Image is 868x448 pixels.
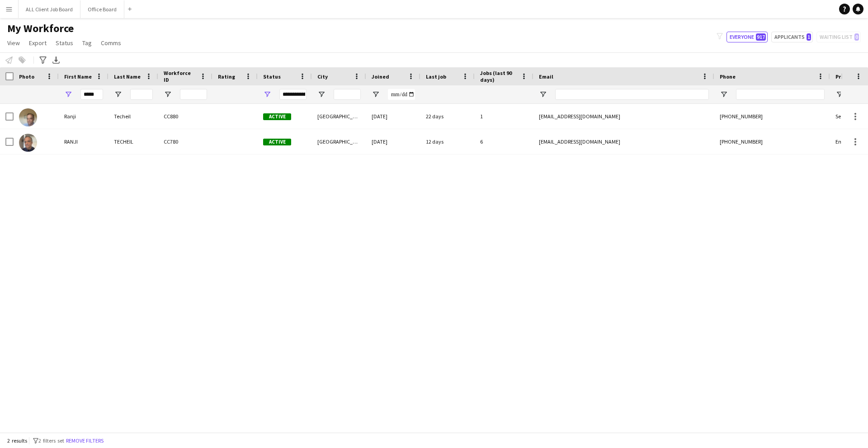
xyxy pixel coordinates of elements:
[539,73,553,80] span: Email
[7,39,20,47] span: View
[56,39,73,47] span: Status
[19,108,37,126] img: Ranji Techeil
[59,129,108,154] div: RANJI
[64,90,72,98] button: Open Filter Menu
[555,89,709,100] input: Email Filter Input
[164,70,196,83] span: Workforce ID
[475,129,533,154] div: 6
[64,73,92,80] span: First Name
[114,90,122,98] button: Open Filter Menu
[158,104,212,129] div: CC880
[420,129,475,154] div: 12 days
[108,129,158,154] div: TECHEIL
[7,22,74,35] span: My Workforce
[130,89,153,100] input: Last Name Filter Input
[25,37,50,49] a: Export
[51,55,61,65] app-action-btn: Export XLSX
[80,89,103,100] input: First Name Filter Input
[726,32,768,42] button: Everyone917
[108,104,158,129] div: Techeil
[372,73,389,80] span: Joined
[82,39,92,47] span: Tag
[4,37,24,49] a: View
[771,32,813,42] button: Applicants1
[263,90,271,98] button: Open Filter Menu
[80,0,124,18] button: Office Board
[101,39,121,47] span: Comms
[756,33,766,41] span: 917
[835,90,844,98] button: Open Filter Menu
[114,73,141,80] span: Last Name
[317,73,328,80] span: City
[426,73,446,80] span: Last job
[720,90,728,98] button: Open Filter Menu
[158,129,212,154] div: CC780
[38,55,48,65] app-action-btn: Advanced filters
[218,73,235,80] span: Rating
[52,37,77,49] a: Status
[736,89,825,100] input: Phone Filter Input
[807,33,811,41] span: 1
[366,104,420,129] div: [DATE]
[59,104,108,129] div: Ranji
[480,70,517,83] span: Jobs (last 90 days)
[312,104,366,129] div: [GEOGRAPHIC_DATA]
[372,90,380,98] button: Open Filter Menu
[475,104,533,129] div: 1
[263,73,281,80] span: Status
[19,0,80,18] button: ALL Client Job Board
[420,104,475,129] div: 22 days
[533,129,714,154] div: [EMAIL_ADDRESS][DOMAIN_NAME]
[180,89,207,100] input: Workforce ID Filter Input
[714,129,830,154] div: [PHONE_NUMBER]
[533,104,714,129] div: [EMAIL_ADDRESS][DOMAIN_NAME]
[19,73,34,80] span: Photo
[539,90,547,98] button: Open Filter Menu
[19,134,37,152] img: RANJI TECHEIL
[97,37,125,49] a: Comms
[334,89,361,100] input: City Filter Input
[714,104,830,129] div: [PHONE_NUMBER]
[164,90,172,98] button: Open Filter Menu
[317,90,325,98] button: Open Filter Menu
[720,73,736,80] span: Phone
[38,437,64,444] span: 2 filters set
[79,37,95,49] a: Tag
[312,129,366,154] div: [GEOGRAPHIC_DATA] 9
[366,129,420,154] div: [DATE]
[263,113,291,120] span: Active
[64,436,105,446] button: Remove filters
[263,139,291,145] span: Active
[388,89,415,100] input: Joined Filter Input
[835,73,854,80] span: Profile
[29,39,47,47] span: Export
